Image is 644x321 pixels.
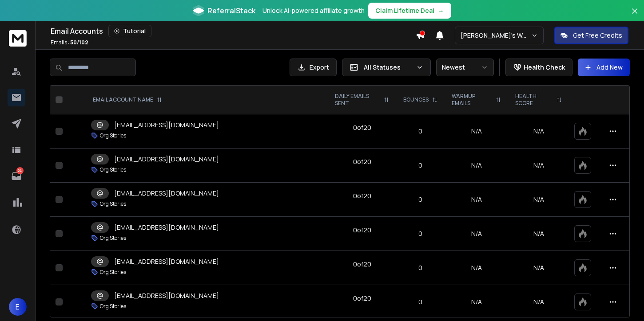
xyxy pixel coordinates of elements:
div: 0 of 20 [353,123,371,132]
button: Export [290,59,337,76]
p: DAILY EMAILS SENT [335,93,380,107]
p: [EMAIL_ADDRESS][DOMAIN_NAME] [114,155,219,164]
td: N/A [445,285,508,319]
p: 0 [402,229,439,238]
p: [EMAIL_ADDRESS][DOMAIN_NAME] [114,223,219,232]
p: Unlock AI-powered affiliate growth [262,6,365,15]
p: [EMAIL_ADDRESS][DOMAIN_NAME] [114,257,219,266]
button: Claim Lifetime Deal→ [368,3,451,19]
p: [PERSON_NAME]'s Workspace [461,31,531,40]
div: 0 of 20 [353,192,371,200]
button: Close banner [629,5,640,27]
p: N/A [513,229,564,238]
p: 0 [402,195,439,204]
p: BOUNCES [403,96,429,103]
p: [EMAIL_ADDRESS][DOMAIN_NAME] [114,121,219,129]
div: 0 of 20 [353,157,371,166]
span: → [438,6,444,15]
span: ReferralStack [207,5,255,16]
span: 50 / 102 [70,39,88,46]
p: Get Free Credits [573,31,622,40]
button: E [9,298,27,316]
button: Get Free Credits [554,27,628,44]
p: 0 [402,263,439,272]
div: 0 of 20 [353,294,371,303]
td: N/A [445,251,508,285]
td: N/A [445,217,508,251]
p: [EMAIL_ADDRESS][DOMAIN_NAME] [114,189,219,198]
p: 24 [16,167,24,174]
td: N/A [445,114,508,149]
p: N/A [513,298,564,306]
p: Org Stories [100,132,126,139]
p: Health Check [524,63,565,72]
button: Add New [578,59,630,76]
td: N/A [445,149,508,183]
p: N/A [513,127,564,136]
button: Tutorial [108,25,151,37]
p: Org Stories [100,303,126,310]
p: HEALTH SCORE [515,93,553,107]
p: [EMAIL_ADDRESS][DOMAIN_NAME] [114,291,219,300]
button: Health Check [505,59,572,76]
p: All Statuses [364,63,413,72]
p: 0 [402,127,439,136]
div: 0 of 20 [353,226,371,235]
p: 0 [402,161,439,170]
p: N/A [513,263,564,272]
p: 0 [402,298,439,306]
p: Org Stories [100,269,126,276]
p: Org Stories [100,166,126,173]
p: Emails : [51,39,88,46]
div: Email Accounts [51,25,416,37]
td: N/A [445,183,508,217]
p: N/A [513,195,564,204]
button: Newest [436,59,494,76]
p: Org Stories [100,200,126,207]
p: N/A [513,161,564,170]
div: EMAIL ACCOUNT NAME [93,96,162,103]
p: WARMUP EMAILS [452,93,492,107]
div: 0 of 20 [353,260,371,269]
p: Org Stories [100,235,126,242]
a: 24 [8,167,25,185]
